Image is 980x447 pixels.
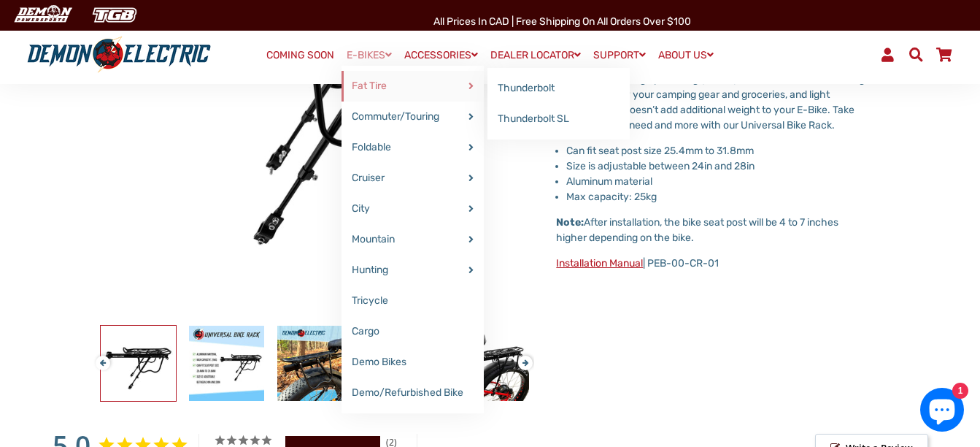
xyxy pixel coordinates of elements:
span: All Prices in CAD | Free shipping on all orders over $100 [433,15,691,28]
img: Universal Bike Rack - Demon Electric [454,326,529,401]
li: Max capacity: 25kg [566,189,865,205]
p: | PEB-00-CR-01 [556,256,865,271]
a: COMING SOON [261,45,339,66]
a: Cruiser [342,163,484,194]
a: Demo Bikes [342,347,484,378]
img: Demon Electric logo [22,36,216,74]
button: Previous [96,348,104,365]
a: Mountain [342,224,484,255]
a: SUPPORT [588,45,651,66]
div: 100% [285,436,380,447]
img: Universal Bike Rack - Demon Electric [189,326,264,401]
img: Demon Electric [7,3,77,27]
div: 5-Star Ratings [285,436,380,447]
img: TGB Canada [85,3,144,27]
a: City [342,194,484,224]
li: Can fit seat post size 25.4mm to 31.8mm [566,143,865,158]
div: 5 ★ [214,434,283,446]
li: Aluminum material [566,174,865,189]
a: Foldable [342,132,484,163]
p: Our universal bike rack is great for your next adventure or trip to the grocery store. Made with ... [556,41,865,133]
a: Cargo [342,316,484,347]
img: Universal Bike Rack - Demon Electric [277,326,352,401]
inbox-online-store-chat: Shopify online store chat [916,388,968,435]
img: Universal Bike Rack - Demon Electric [101,326,176,401]
a: ABOUT US [653,45,719,66]
button: Next [518,348,527,365]
a: Tricycle [342,286,484,316]
a: E-BIKES [342,45,397,66]
a: Commuter/Touring [342,102,484,132]
p: After installation, the bike seat post will be 4 to 7 inches higher depending on the bike. [556,215,865,245]
a: ACCESSORIES [399,45,483,66]
a: Thunderbolt [487,73,630,104]
a: Demo/Refurbished Bike [342,378,484,408]
a: Thunderbolt SL [487,104,630,134]
a: Fat Tire [342,71,484,102]
li: Size is adjustable between 24in and 28in [566,158,865,174]
a: DEALER LOCATOR [485,45,586,66]
a: Installation Manual [556,257,643,270]
strong: Note: [556,216,584,229]
a: Hunting [342,255,484,286]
